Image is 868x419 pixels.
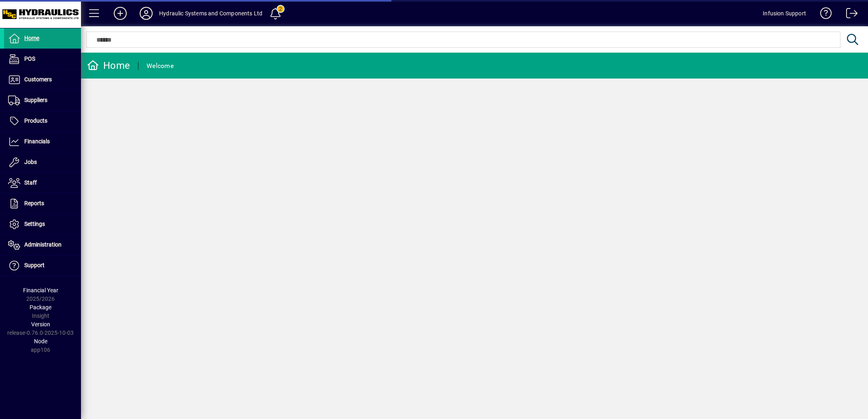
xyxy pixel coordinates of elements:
[4,255,81,276] a: Support
[763,7,806,20] div: Infusion Support
[4,194,81,214] a: Reports
[24,179,37,186] span: Staff
[159,7,262,20] div: Hydraulic Systems and Components Ltd
[24,35,39,41] span: Home
[4,70,81,90] a: Customers
[4,132,81,152] a: Financials
[107,6,133,21] button: Add
[24,55,35,62] span: POS
[4,111,81,131] a: Products
[24,117,47,124] span: Products
[133,6,159,21] button: Profile
[30,304,51,311] span: Package
[4,173,81,193] a: Staff
[814,2,832,28] a: Knowledge Base
[24,97,47,103] span: Suppliers
[87,59,130,72] div: Home
[31,321,50,328] span: Version
[24,76,52,83] span: Customers
[840,2,858,28] a: Logout
[4,214,81,234] a: Settings
[24,221,45,227] span: Settings
[24,262,45,268] span: Support
[147,60,174,72] div: Welcome
[34,338,47,345] span: Node
[24,241,62,248] span: Administration
[4,90,81,111] a: Suppliers
[4,235,81,255] a: Administration
[4,152,81,172] a: Jobs
[24,159,37,165] span: Jobs
[24,138,50,145] span: Financials
[24,200,44,206] span: Reports
[4,49,81,69] a: POS
[23,287,58,294] span: Financial Year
